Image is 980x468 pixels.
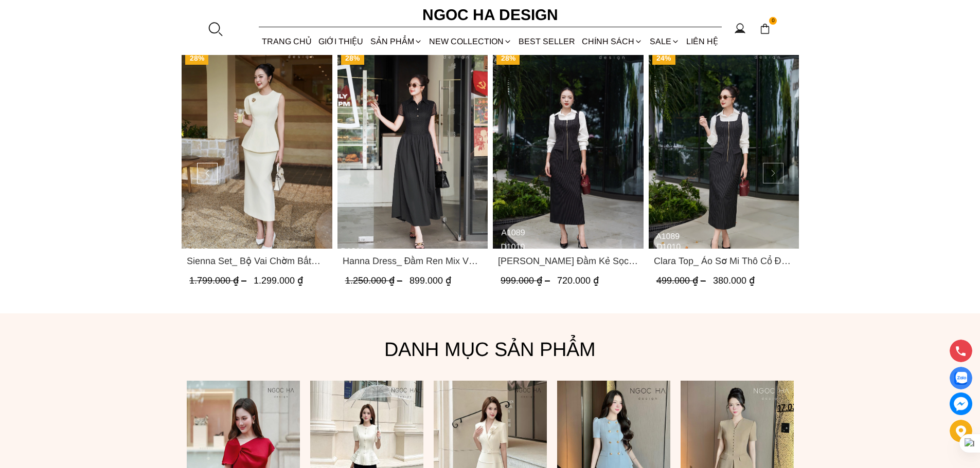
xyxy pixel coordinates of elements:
[950,392,972,415] a: messenger
[367,28,425,55] div: SẢN PHẨM
[254,275,303,286] span: 1.299.000 ₫
[409,275,451,286] span: 899.000 ₫
[342,254,483,268] a: Link to Hanna Dress_ Đầm Ren Mix Vải Thô Màu Đen D1011
[182,48,332,249] a: Product image - Sienna Set_ Bộ Vai Chờm Bất Đối Xứng Mix Chân Váy Bút Chì BJ143
[337,48,488,249] a: Product image - Hanna Dress_ Đầm Ren Mix Vải Thô Màu Đen D1011
[498,254,638,268] a: Link to Mary Dress_ Đầm Kẻ Sọc Sát Nách Khóa Đồng D1010
[515,28,579,55] a: BEST SELLER
[345,275,404,286] span: 1.250.000 ₫
[579,28,646,55] div: Chính sách
[646,28,683,55] a: SALE
[187,254,327,268] a: Link to Sienna Set_ Bộ Vai Chờm Bất Đối Xứng Mix Chân Váy Bút Chì BJ143
[493,48,644,249] a: Product image - Mary Dress_ Đầm Kẻ Sọc Sát Nách Khóa Đồng D1010
[189,275,249,286] span: 1.799.000 ₫
[950,367,972,389] a: Display image
[759,23,771,34] img: img-CART-ICON-ksit0nf1
[954,372,967,385] img: Display image
[648,48,799,249] a: Product image - Clara Top_ Áo Sơ Mi Thô Cổ Đức Màu Trắng A1089
[769,17,777,25] span: 0
[653,254,794,268] a: Link to Clara Top_ Áo Sơ Mi Thô Cổ Đức Màu Trắng A1089
[342,254,483,268] span: Hanna Dress_ Đầm Ren Mix Vải Thô Màu Đen D1011
[498,254,638,268] span: [PERSON_NAME] Đầm Kẻ Sọc Sát Nách Khóa Đồng D1010
[425,28,515,55] a: NEW COLLECTION
[315,28,367,55] a: GIỚI THIỆU
[259,28,315,55] a: TRANG CHỦ
[712,275,754,286] span: 380.000 ₫
[557,275,599,286] span: 720.000 ₫
[384,339,596,360] font: Danh mục sản phẩm
[501,275,553,286] span: 999.000 ₫
[413,3,567,27] a: Ngoc Ha Design
[653,254,794,268] span: Clara Top_ Áo Sơ Mi Thô Cổ Đức Màu Trắng A1089
[683,28,721,55] a: LIÊN HỆ
[187,254,327,268] span: Sienna Set_ Bộ Vai Chờm Bất Đối Xứng Mix Chân Váy Bút Chì BJ143
[656,275,708,286] span: 499.000 ₫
